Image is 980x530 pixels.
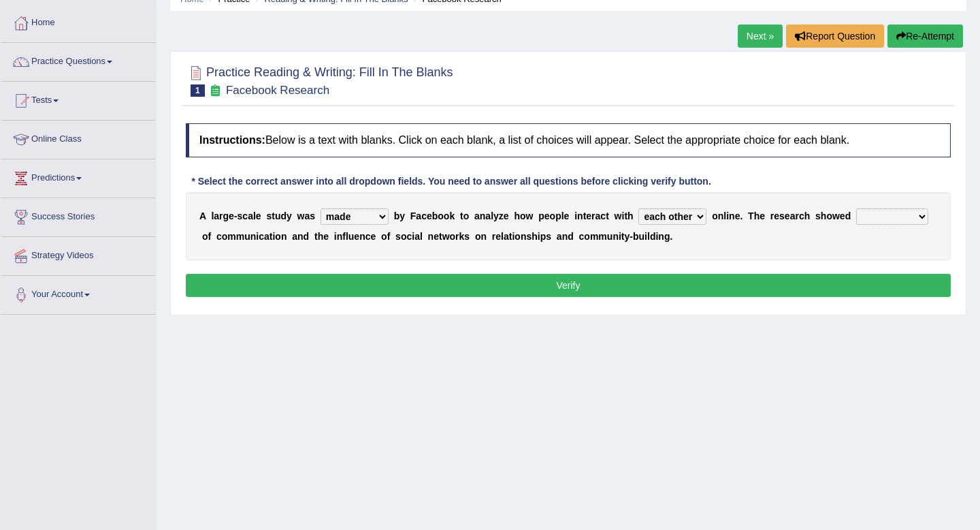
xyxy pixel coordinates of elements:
b: t [272,211,275,221]
b: n [359,231,365,242]
button: Re-Attempt [887,25,963,48]
b: y [399,211,405,221]
b: k [459,231,465,242]
b: s [779,211,785,221]
b: o [826,211,832,221]
a: Online Class [1,121,156,155]
b: i [726,211,729,221]
b: e [495,231,501,242]
a: Home [1,4,156,38]
b: e [564,211,570,221]
b: p [538,211,544,221]
b: o [381,231,387,242]
b: o [202,231,208,242]
b: o [550,211,556,221]
b: r [492,231,495,242]
b: y [287,211,292,221]
b: h [804,211,811,221]
b: n [658,231,664,242]
b: r [795,211,798,221]
b: e [434,231,439,242]
a: Predictions [1,159,156,193]
b: l [647,231,650,242]
b: i [334,231,337,242]
b: n [281,231,287,242]
b: m [236,231,244,242]
b: a [248,211,253,221]
b: c [216,231,222,242]
b: h [514,211,520,221]
b: c [421,211,427,221]
b: i [644,231,647,242]
b: . [740,211,742,221]
b: e [544,211,550,221]
b: n [428,231,434,242]
b: t [269,231,273,242]
b: o [444,211,450,221]
b: w [615,211,622,221]
b: p [555,211,561,221]
b: c [799,211,804,221]
b: g [664,231,670,242]
b: u [639,231,645,242]
b: i [538,231,540,242]
b: i [619,231,621,242]
b: d [845,211,851,221]
b: r [770,211,774,221]
b: a [485,211,491,221]
b: c [579,231,585,242]
b: h [532,231,538,242]
b: o [712,211,718,221]
b: a [214,211,219,221]
b: l [491,211,493,221]
b: e [759,211,765,221]
b: a [595,211,601,221]
b: u [348,231,355,242]
b: f [208,231,211,242]
b: u [244,231,250,242]
b: s [546,231,551,242]
b: o [475,231,481,242]
b: s [395,231,401,242]
b: u [275,211,281,221]
a: Practice Questions [1,43,156,77]
b: A [199,211,206,221]
b: s [815,211,821,221]
b: c [259,231,264,242]
b: n [337,231,343,242]
a: Strategy Videos [1,237,156,271]
b: s [266,211,272,221]
b: w [297,211,305,221]
b: o [463,211,470,221]
b: a [304,211,310,221]
b: c [242,211,248,221]
b: u [607,231,613,242]
b: c [365,231,371,242]
b: . [670,231,672,242]
b: i [272,231,275,242]
b: i [621,211,624,221]
b: d [304,231,310,242]
b: e [735,211,740,221]
b: t [460,211,463,221]
b: n [729,211,735,221]
b: m [227,231,235,242]
b: m [598,231,606,242]
b: n [480,211,486,221]
b: o [438,211,444,221]
b: e [427,211,432,221]
b: w [442,231,450,242]
b: l [561,211,564,221]
b: e [229,211,234,221]
b: a [557,231,562,242]
small: Facebook Research [226,84,329,97]
h2: Practice Reading & Writing: Fill In The Blanks [186,63,453,97]
b: c [600,211,606,221]
b: i [412,231,414,242]
b: n [718,211,724,221]
b: h [821,211,827,221]
b: y [493,211,499,221]
b: w [526,211,534,221]
b: d [280,211,287,221]
b: e [323,231,329,242]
